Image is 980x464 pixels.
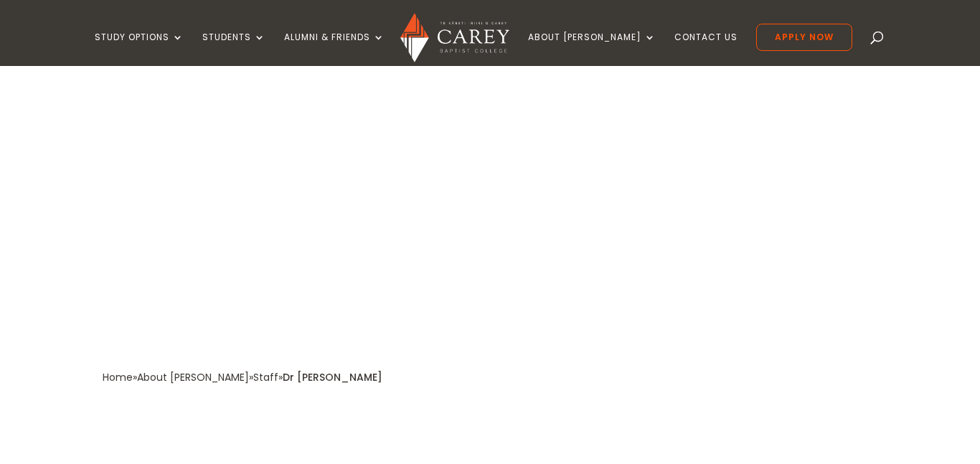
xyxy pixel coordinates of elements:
div: » » » [103,368,283,387]
a: Contact Us [674,32,738,66]
a: Apply Now [756,24,852,51]
a: Study Options [95,32,184,66]
div: Dr [PERSON_NAME] [283,368,382,387]
a: About [PERSON_NAME] [528,32,656,66]
a: Students [202,32,265,66]
a: Alumni & Friends [284,32,385,66]
a: Staff [253,370,278,384]
a: About [PERSON_NAME] [137,370,249,384]
img: Carey Baptist College [400,13,509,62]
a: Home [103,370,133,384]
